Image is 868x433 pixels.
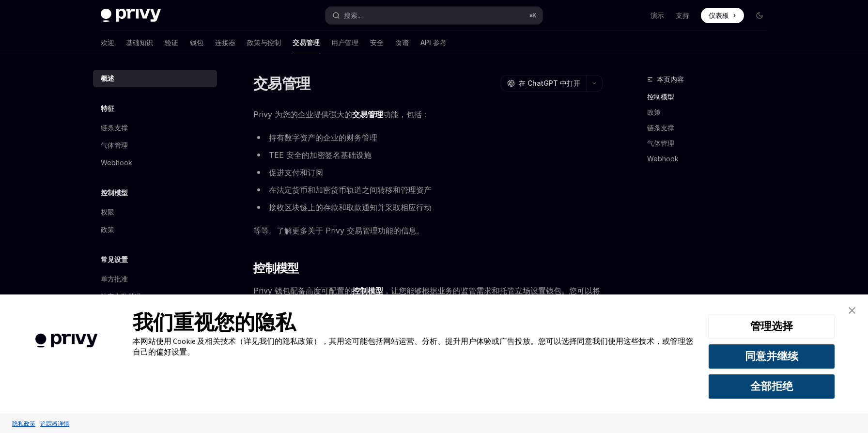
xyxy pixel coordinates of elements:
a: Webhook [93,154,217,171]
a: API 参考 [420,31,447,54]
a: 链条支撑 [647,120,775,136]
font: TEE 安全的加密签名基础设施 [269,150,372,160]
font: 追踪器详情 [40,420,69,427]
font: ，让您能够根据业务的监管需求和托管立场设置钱包。您可以将钱包配置为由单方、多方或法定人数 (m-of-n) 的多方控制。 [253,286,600,309]
font: Webhook [647,155,679,163]
a: 关闭横幅 [842,301,862,320]
a: 钱包 [190,31,203,54]
a: 交易管理 [293,31,320,54]
a: 概述 [93,70,217,87]
a: 基础知识 [126,31,153,54]
font: 在 ChatGPT 中打开 [519,79,580,87]
font: 等等。了解更多关于 Privy 交易管理功能的信息。 [253,226,424,235]
a: 政策 [93,221,217,238]
font: 同意并继续 [745,349,798,363]
font: 管理选择 [750,319,793,333]
a: 用户管理 [331,31,358,54]
a: Webhook [647,151,775,167]
button: 全部拒绝 [708,374,835,399]
font: 控制模型 [101,188,128,197]
a: 气体管理 [647,136,775,151]
font: 接收区块链上的存款和取款通知并采取相应行动 [269,202,432,212]
font: 政策与控制 [247,38,281,46]
button: 管理选择 [708,314,835,339]
font: 功能，包括： [383,109,430,119]
font: 交易管理 [352,109,383,119]
img: 公司徽标 [15,320,118,362]
font: Webhook [101,158,132,167]
font: 控制模型 [352,286,383,295]
font: 在法定货币和加密货币轨道之间转移和管理资产 [269,185,432,195]
font: 气体管理 [647,139,674,147]
a: 食谱 [395,31,409,54]
font: 单方批准 [101,275,128,283]
a: 隐私政策 [10,415,38,432]
font: 食谱 [395,38,409,46]
font: 仪表板 [709,11,729,19]
font: 链条支撑 [647,124,674,132]
a: 单方批准 [93,270,217,288]
font: 常见设置 [101,255,128,263]
font: Privy 为您的企业提供强大的 [253,109,352,119]
a: 欢迎 [101,31,114,54]
font: 概述 [101,74,114,82]
font: 我们重视您的隐私 [133,309,295,335]
font: 支持 [676,11,689,19]
button: 搜索...⌘K [325,7,542,24]
font: 控制模型 [647,93,674,101]
img: 深色标志 [101,9,161,22]
a: 连接器 [215,31,235,54]
font: API 参考 [420,38,447,46]
font: 权限 [101,208,114,216]
font: 钱包 [190,38,203,46]
font: 政策 [101,225,114,233]
a: 演示 [651,11,664,20]
a: 支持 [676,11,689,20]
a: 政策 [647,105,775,120]
font: ⌘ [529,12,532,19]
button: 切换暗模式 [752,8,767,23]
img: 关闭横幅 [849,307,855,314]
a: 政策与控制 [247,31,281,54]
font: 搜索... [344,11,362,19]
font: 政策 [647,108,661,116]
font: 连接器 [215,38,235,46]
a: 仪表板 [701,8,744,23]
font: 用户管理 [331,38,358,46]
a: 链条支撑 [93,119,217,137]
font: 隐私政策 [12,420,35,427]
font: 安全 [370,38,384,46]
font: 法定人数批准 [101,292,141,300]
font: 链条支撑 [101,124,128,132]
font: 控制模型 [253,261,299,275]
font: 气体管理 [101,141,128,149]
a: 控制模型 [647,89,775,105]
font: 持有数字资产的企业的财务管理 [269,133,377,142]
button: 在 ChatGPT 中打开 [501,75,586,92]
font: 本页内容 [657,75,684,83]
a: 法定人数批准 [93,288,217,305]
a: 追踪器详情 [38,415,72,432]
a: 安全 [370,31,384,54]
font: 交易管理 [293,38,320,46]
font: 全部拒绝 [750,379,793,393]
font: 演示 [651,11,664,19]
a: 气体管理 [93,137,217,154]
font: 欢迎 [101,38,114,46]
font: 促进支付和订阅 [269,168,323,177]
a: 验证 [165,31,178,54]
font: K [532,12,537,19]
font: Privy 钱包配备高度可配置的 [253,286,352,295]
font: 特征 [101,104,114,112]
a: 控制模型 [352,286,383,296]
font: 本网站使用 Cookie 及相关技术（详见我们的隐私政策），其用途可能包括网站运营、分析、提升用户体验或广告投放。您可以选择同意我们使用这些技术，或管理您自己的偏好设置。 [133,336,693,356]
button: 同意并继续 [708,344,835,369]
font: 验证 [165,38,178,46]
font: 基础知识 [126,38,153,46]
font: 交易管理 [253,75,310,92]
a: 权限 [93,203,217,221]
